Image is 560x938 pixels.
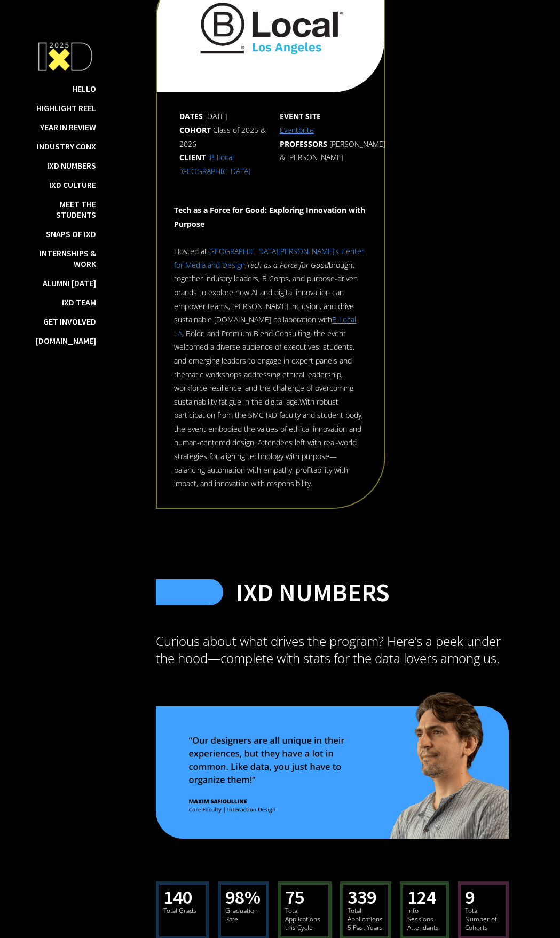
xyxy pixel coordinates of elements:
[36,335,96,346] a: [DOMAIN_NAME]
[72,83,96,94] a: Hello
[280,139,329,149] strong: Professors
[407,885,436,909] h3: 124
[247,260,329,270] em: Tech as a Force for Good
[174,205,365,229] strong: Tech as a Force for Good: Exploring Innovation with Purpose ‍
[225,885,261,909] h3: 98%
[40,122,96,132] a: Year in Review
[407,907,441,932] div: Info Sessions Attendants
[36,103,96,113] a: Highlight Reel
[34,248,96,269] a: Internships & Work
[163,907,201,915] div: Total Grads
[174,246,364,270] a: [GEOGRAPHIC_DATA][PERSON_NAME]’s Center for Media and Design
[43,316,96,327] a: Get Involved
[348,885,376,909] h3: 339
[285,885,304,909] h3: 75
[43,278,96,288] a: Alumni [DATE]
[250,166,253,176] strong: ‍
[225,907,262,924] div: Graduation Rate
[280,125,314,135] a: Eventbrite
[348,907,384,932] div: Total Applications 5 Past Years
[280,109,369,164] div: [PERSON_NAME] & [PERSON_NAME]
[179,152,208,162] strong: Client
[465,907,501,932] div: Total Number of Cohorts
[62,297,96,308] a: IxD Team
[179,152,250,176] a: B Local [GEOGRAPHIC_DATA]
[174,203,367,490] div: Hosted at , brought together industry leaders, B Corps, and purpose-driven brands to explore how ...
[280,111,323,121] strong: Event Site
[236,577,390,607] h2: IXD NUMBERS
[285,907,324,932] div: Total Applications this Cycle
[156,633,509,667] p: Curious about what drives the program? Here’s a peek under the hood—complete with stats for the d...
[47,160,96,171] a: IxD Numbers
[179,111,205,121] strong: Dates
[179,109,269,178] div: [DATE] Class of 2025 & 2026
[34,199,96,220] a: Meet the Students
[37,141,96,152] a: Industry ConX
[163,885,192,909] h3: 140
[49,179,96,190] a: IxD Culture
[179,125,213,135] strong: Cohort
[465,885,475,909] h3: 9
[46,228,96,239] a: Snaps of IxD
[174,314,356,338] a: B Local LA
